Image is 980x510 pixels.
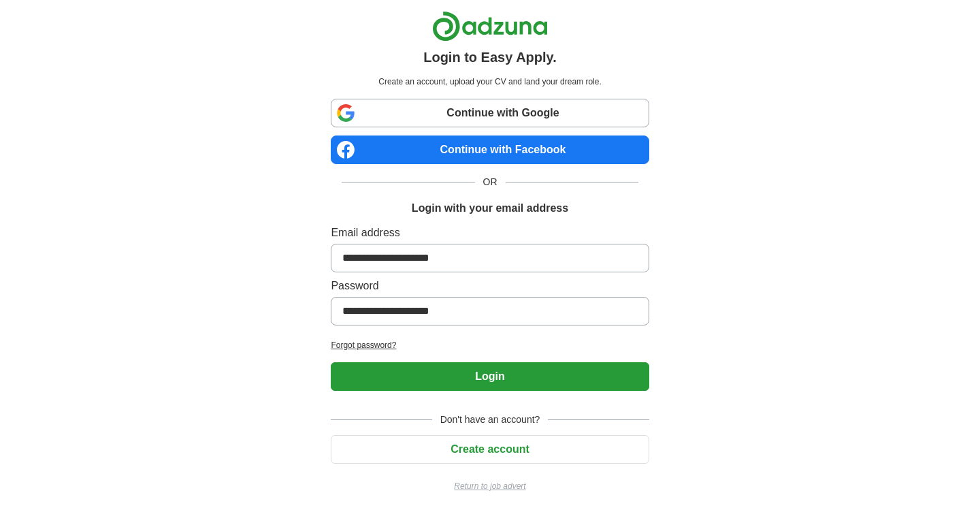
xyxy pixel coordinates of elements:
[432,413,549,427] span: Don't have an account?
[331,225,649,241] label: Email address
[331,99,649,127] a: Continue with Google
[331,443,649,455] a: Create account
[331,339,649,351] a: Forgot password?
[331,362,649,391] button: Login
[423,47,557,67] h1: Login to Easy Apply.
[475,175,506,189] span: OR
[331,278,649,294] label: Password
[432,11,548,42] img: Adzuna logo
[333,76,646,88] p: Create an account, upload your CV and land your dream role.
[331,435,649,464] button: Create account
[331,480,649,492] a: Return to job advert
[331,136,649,164] a: Continue with Facebook
[412,200,568,217] h1: Login with your email address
